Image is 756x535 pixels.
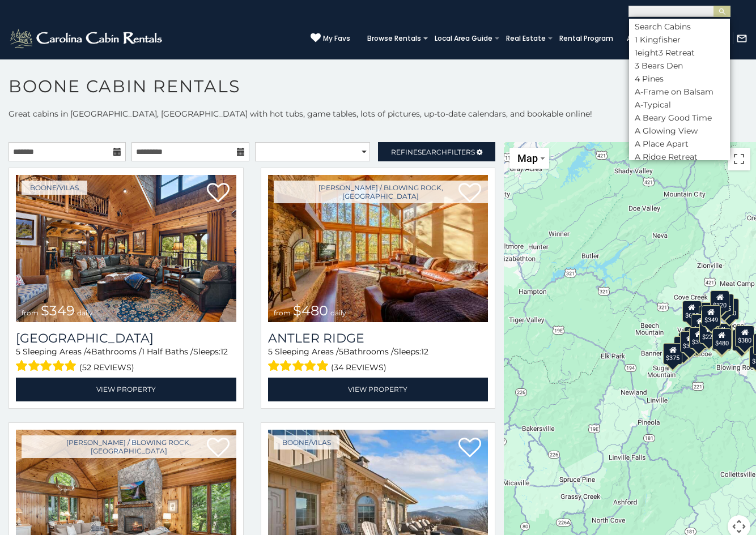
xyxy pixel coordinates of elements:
a: Real Estate [500,31,551,46]
span: 4 [86,346,91,357]
span: (34 reviews) [331,360,387,375]
a: Boone/Vilas [274,435,339,450]
span: 12 [220,346,228,357]
div: $315 [711,329,730,350]
span: 5 [16,346,20,357]
span: from [22,309,39,317]
a: RefineSearchFilters [378,142,495,161]
li: A Beary Good Time [629,113,730,123]
img: mail-regular-white.png [736,33,747,44]
li: 1 Kingfisher [629,35,730,45]
div: $349 [701,305,720,327]
div: $395 [712,323,732,344]
li: A-Typical [629,100,730,110]
span: $480 [293,302,328,319]
a: [PERSON_NAME] / Blowing Rock, [GEOGRAPHIC_DATA] [274,181,489,203]
span: Map [517,152,538,164]
div: $565 [698,302,717,324]
span: 1 Half Baths / [142,346,193,357]
button: Change map style [509,148,549,169]
a: Boone/Vilas [22,181,87,195]
div: $635 [682,301,702,322]
span: 5 [268,346,273,357]
span: Refine Filters [391,148,475,156]
div: $375 [663,343,682,365]
li: A Place Apart [629,139,730,149]
div: $225 [699,322,719,344]
span: 12 [421,346,428,357]
div: $410 [690,314,710,336]
img: Antler Ridge [268,175,489,322]
a: About [621,31,654,46]
a: Antler Ridge [268,331,489,346]
a: Antler Ridge from $480 daily [268,175,489,322]
a: View Property [268,378,489,401]
div: $395 [689,327,708,348]
div: Sleeping Areas / Bathrooms / Sleeps: [16,346,236,375]
span: My Favs [323,33,350,44]
div: $380 [735,325,754,346]
a: Add to favorites [207,182,230,206]
img: Diamond Creek Lodge [16,175,236,322]
span: 5 [339,346,343,357]
div: $480 [712,328,731,350]
li: A-Frame on Balsam [629,87,730,97]
li: Search Cabins [629,22,730,32]
span: daily [77,309,93,317]
a: Browse Rentals [362,31,427,46]
span: daily [330,309,346,317]
a: [PERSON_NAME] / Blowing Rock, [GEOGRAPHIC_DATA] [22,435,236,458]
div: $320 [710,290,729,311]
div: $325 [680,331,699,352]
div: $695 [732,329,751,350]
span: Search [418,148,447,156]
li: A Ridge Retreat [629,152,730,162]
div: $330 [674,336,693,358]
li: 3 Bears Den [629,61,730,71]
span: from [274,309,291,317]
div: $250 [720,298,739,320]
li: 4 Pines [629,74,730,84]
a: Rental Program [554,31,619,46]
span: (52 reviews) [79,360,134,375]
h3: Diamond Creek Lodge [16,331,236,346]
div: Sleeping Areas / Bathrooms / Sleeps: [268,346,489,375]
a: Add to favorites [458,436,481,460]
li: 1eight3 Retreat [629,48,730,58]
a: Diamond Creek Lodge from $349 daily [16,175,236,322]
a: [GEOGRAPHIC_DATA] [16,331,236,346]
li: A Glowing View [629,126,730,136]
span: $349 [41,302,75,319]
button: Toggle fullscreen view [728,148,750,170]
img: White-1-2.png [9,27,165,50]
a: Local Area Guide [429,31,498,46]
a: My Favs [311,33,350,44]
a: View Property [16,378,236,401]
div: $255 [715,294,734,315]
